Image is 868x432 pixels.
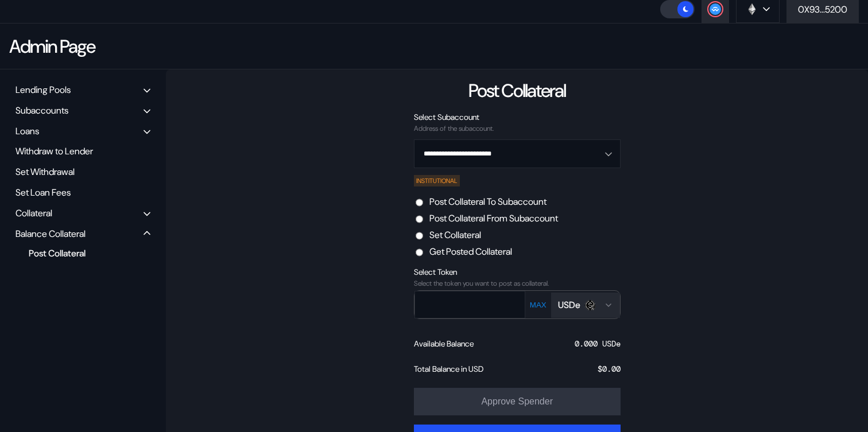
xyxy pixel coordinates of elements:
[746,3,758,15] img: chain logo
[798,3,847,15] div: 0X93...5200
[526,300,550,310] button: MAX
[590,303,597,310] img: svg+xml,%3c
[15,228,86,240] div: Balance Collateral
[414,175,460,186] div: INSTITUTIONAL
[558,299,580,311] div: USDe
[15,104,68,116] div: Subaccounts
[429,246,512,258] label: Get Posted Collateral
[414,279,621,287] div: Select the token you want to post as collateral.
[11,142,154,160] div: Withdraw to Lender
[585,300,595,310] img: USDE.png
[414,112,621,122] div: Select Subaccount
[551,293,620,318] button: Open menu for selecting token for payment
[414,139,621,168] button: Open menu
[11,184,154,201] div: Set Loan Fees
[414,388,621,415] button: Approve Spender
[15,207,52,219] div: Collateral
[575,338,621,349] div: 0.000 USDe
[598,364,621,374] div: $ 0.00
[11,163,154,181] div: Set Withdrawal
[429,229,481,241] label: Set Collateral
[414,364,483,374] div: Total Balance in USD
[15,84,71,96] div: Lending Pools
[23,246,135,261] div: Post Collateral
[429,196,547,208] label: Post Collateral To Subaccount
[468,79,565,103] div: Post Collateral
[414,124,621,133] div: Address of the subaccount.
[429,212,558,224] label: Post Collateral From Subaccount
[414,338,474,349] div: Available Balance
[15,125,39,137] div: Loans
[414,267,621,277] div: Select Token
[9,34,95,59] div: Admin Page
